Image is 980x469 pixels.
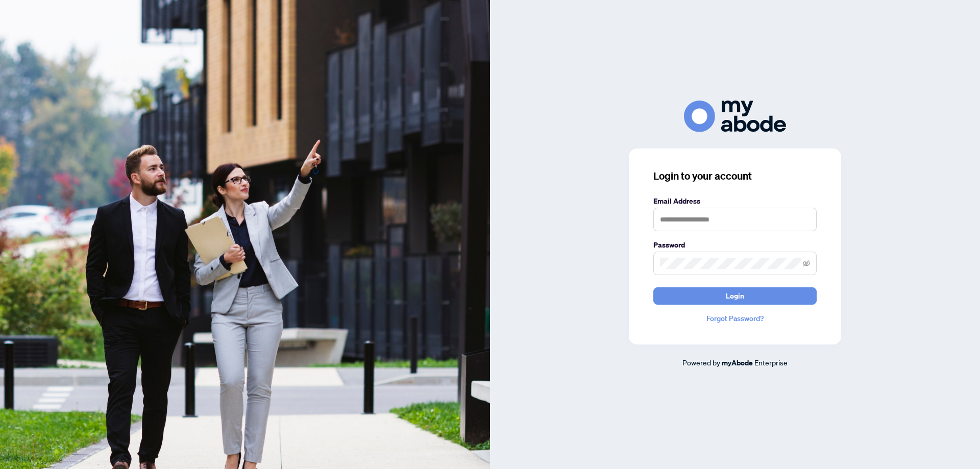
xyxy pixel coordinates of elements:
[653,287,817,305] button: Login
[722,357,753,368] a: myAbode
[803,260,810,267] span: eye-invisible
[653,239,817,251] label: Password
[682,358,720,367] span: Powered by
[653,169,817,183] h3: Login to your account
[726,288,744,304] span: Login
[653,195,817,207] label: Email Address
[754,358,788,367] span: Enterprise
[684,101,786,132] img: ma-logo
[653,313,817,324] a: Forgot Password?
